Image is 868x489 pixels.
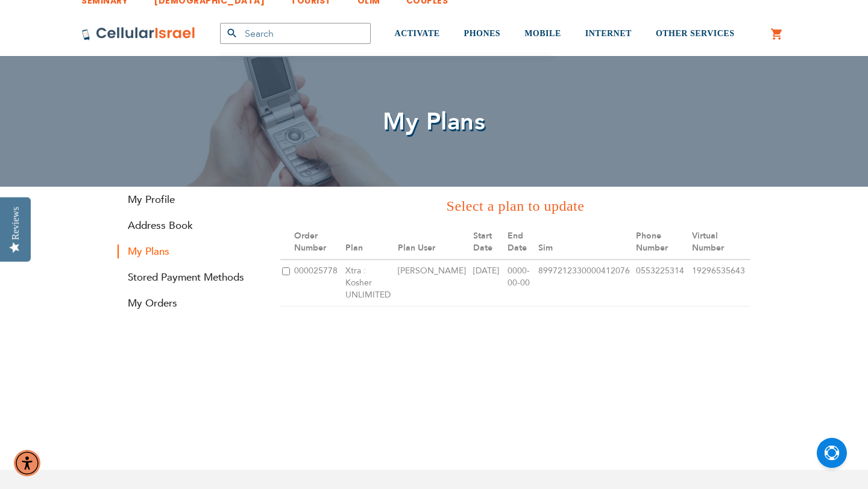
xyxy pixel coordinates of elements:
a: MOBILE [524,11,561,57]
th: Plan User [396,225,471,260]
th: Plan [344,225,397,260]
th: Phone Number [634,225,690,260]
span: MOBILE [524,29,561,38]
th: Virtual Number [690,225,750,260]
td: [DATE] [471,260,506,307]
span: My Plans [383,105,485,139]
input: Search [220,23,371,44]
td: Xtra : Kosher UNLIMITED [344,260,397,307]
span: INTERNET [585,29,632,38]
th: Sim [536,225,634,260]
td: 8997212330000412076 [536,260,634,307]
th: End Date [506,225,536,260]
img: Cellular Israel Logo [81,26,196,41]
a: INTERNET [585,11,632,57]
div: Accessibility Menu [14,450,40,476]
td: 000025778 [292,260,344,307]
span: PHONES [464,29,501,38]
th: Start Date [471,225,506,260]
a: Stored Payment Methods [118,270,262,284]
a: ACTIVATE [395,11,440,57]
strong: My Plans [118,244,262,258]
h3: Select a plan to update [280,196,750,216]
a: Address Book [118,219,262,232]
td: [PERSON_NAME] [396,260,471,307]
a: My Orders [118,296,262,310]
td: 19296535643 [690,260,750,307]
td: 0553225314 [634,260,690,307]
span: OTHER SERVICES [656,29,735,38]
th: Order Number [292,225,344,260]
a: My Profile [118,193,262,207]
div: Reviews [10,207,21,240]
td: 0000-00-00 [506,260,536,307]
span: ACTIVATE [395,29,440,38]
a: OTHER SERVICES [656,11,735,57]
a: PHONES [464,11,501,57]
